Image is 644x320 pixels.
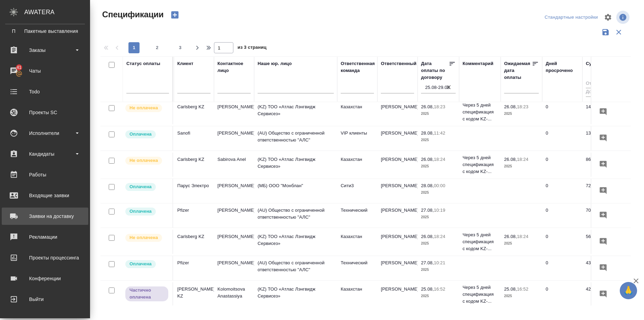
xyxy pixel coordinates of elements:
a: 41Чаты [2,62,88,80]
p: Sanofi [177,130,211,137]
p: Оплачена [129,208,152,215]
div: Заказы [5,45,85,55]
a: Заявки на доставку [2,208,88,225]
td: [PERSON_NAME] [214,100,254,124]
p: 18:24 [434,157,445,162]
p: 00:00 [434,183,445,188]
button: Создать [167,9,183,21]
div: Ответственная команда [341,60,375,74]
p: [PERSON_NAME] KZ [177,286,211,300]
a: Проекты процессинга [2,249,88,266]
p: 26.08, [421,104,434,109]
button: Сохранить фильтры [599,26,612,39]
span: Спецификации [100,9,164,20]
div: Ожидаемая дата оплаты [504,60,532,81]
td: Казахстан [337,282,377,307]
p: Carlsberg KZ [177,103,211,110]
a: Конференции [2,270,88,287]
p: Pfizer [177,259,211,266]
td: Технический [337,256,377,280]
div: Работы [5,170,85,180]
p: 16:52 [434,286,445,292]
td: Казахстан [337,100,377,124]
td: (AU) Общество с ограниченной ответственностью "АЛС" [254,256,337,280]
div: Пакетные выставления [9,28,81,35]
td: 42 577,92 KZT [582,282,624,307]
span: 2 [152,44,163,51]
div: Рекламации [5,232,85,242]
div: Конференции [5,273,85,284]
div: Клиент [177,60,193,67]
a: Todo [2,83,88,100]
p: 2025 [421,240,456,247]
p: Не оплачена [129,104,158,111]
td: [PERSON_NAME] [377,100,418,124]
p: 18:24 [517,234,528,239]
td: 70 494,00 ₽ [582,203,624,228]
td: 0 [542,203,582,228]
td: 72 316,61 ₽ [582,179,624,203]
td: [PERSON_NAME] [377,179,418,203]
span: 🙏 [623,283,634,298]
p: 18:23 [434,104,445,109]
a: Проекты SC [2,104,88,121]
p: 26.08, [504,234,517,239]
span: Настроить таблицу [600,9,616,26]
div: Дней просрочено [546,60,579,74]
td: 56 096,39 KZT [582,230,624,254]
p: 2025 [421,189,456,196]
p: 2025 [504,110,539,117]
td: Kolomoitsova Anastassiya [214,282,254,307]
p: Через 5 дней спецификация с кодом KZ-... [463,231,497,252]
p: 18:24 [517,157,528,162]
button: Сбросить фильтры [612,26,625,39]
input: До [586,88,620,97]
div: Дата оплаты по договору [421,60,449,81]
p: Pfizer [177,207,211,214]
p: 11:42 [434,130,445,136]
p: Частично оплачена [129,287,164,301]
p: 2025 [421,137,456,144]
p: 26.08, [504,104,517,109]
td: 0 [542,153,582,177]
p: 26.08, [421,157,434,162]
td: 86 241,00 KZT [582,153,624,177]
a: ППакетные выставления [5,24,85,38]
p: 27.08, [421,208,434,213]
td: [PERSON_NAME] [214,230,254,254]
td: [PERSON_NAME] [377,230,418,254]
td: [PERSON_NAME] [214,126,254,150]
p: Парус Электро [177,182,211,189]
td: [PERSON_NAME] [377,126,418,150]
button: 2 [152,42,163,53]
td: [PERSON_NAME] [377,282,418,307]
p: 2025 [504,293,539,300]
button: 3 [175,42,186,53]
div: Todo [5,86,85,97]
td: [PERSON_NAME] [214,256,254,280]
td: 0 [542,230,582,254]
p: 2025 [421,163,456,170]
div: Кандидаты [5,149,85,159]
td: [PERSON_NAME] [214,203,254,228]
p: Через 5 дней спецификация с кодом KZ-... [463,102,497,122]
p: 10:19 [434,208,445,213]
div: Контактное лицо [217,60,251,74]
span: 3 [175,44,186,51]
div: Проекты процессинга [5,253,85,263]
td: (KZ) ТОО «Атлас Лэнгвидж Сервисез» [254,153,337,177]
div: Выйти [5,294,85,304]
div: Комментарий [463,60,493,67]
a: Выйти [2,291,88,308]
a: Входящие заявки [2,187,88,204]
div: Ответственный [381,60,417,67]
div: Статус оплаты [126,60,160,67]
p: 25.08, [504,286,517,292]
td: 135 372,70 ₽ [582,126,624,150]
p: Через 5 дней спецификация с кодом KZ-... [463,284,497,305]
div: AWATERA [24,5,90,19]
td: Казахстан [337,230,377,254]
p: 18:23 [517,104,528,109]
div: Входящие заявки [5,190,85,201]
a: Работы [2,166,88,183]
